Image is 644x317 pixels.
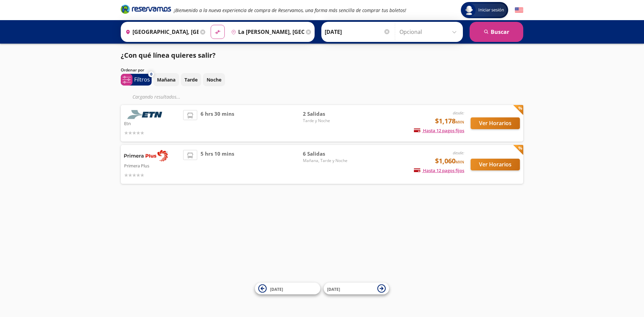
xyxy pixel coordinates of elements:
[435,156,464,166] span: $1,060
[201,110,234,137] span: 6 hrs 30 mins
[121,4,171,14] i: Brand Logo
[121,4,171,16] a: Brand Logo
[303,118,350,124] span: Tarde y Noche
[414,127,464,134] span: Hasta 12 pagos fijos
[121,50,216,60] p: ¿Con qué línea quieres salir?
[157,76,175,83] p: Mañana
[324,283,389,295] button: [DATE]
[201,150,234,179] span: 5 hrs 10 mins
[121,74,152,86] button: 0Filtros
[123,23,199,40] input: Buscar Origen
[414,167,464,173] span: Hasta 12 pagos fijos
[303,150,350,158] span: 6 Salidas
[132,94,180,100] em: Cargando resultados ...
[153,73,179,86] button: Mañana
[399,23,460,40] input: Opcional
[207,76,221,83] p: Noche
[124,150,168,161] img: Primera Plus
[174,7,406,13] em: ¡Bienvenido a la nueva experiencia de compra de Reservamos, una forma más sencilla de comprar tus...
[121,67,144,73] p: Ordenar por
[255,283,320,295] button: [DATE]
[228,23,304,40] input: Buscar Destino
[303,110,350,118] span: 2 Salidas
[124,119,180,127] p: Etn
[435,116,464,126] span: $1,178
[270,286,283,292] span: [DATE]
[134,75,150,84] p: Filtros
[453,110,464,116] em: desde:
[515,6,523,14] button: English
[476,7,507,13] span: Iniciar sesión
[184,76,198,83] p: Tarde
[471,159,520,170] button: Ver Horarios
[325,23,390,40] input: Elegir Fecha
[150,71,152,77] span: 0
[470,22,523,42] button: Buscar
[453,150,464,156] em: desde:
[455,159,464,164] small: MXN
[327,286,340,292] span: [DATE]
[181,73,201,86] button: Tarde
[471,117,520,129] button: Ver Horarios
[455,119,464,124] small: MXN
[124,110,168,119] img: Etn
[124,161,180,169] p: Primera Plus
[203,73,225,86] button: Noche
[303,158,350,164] span: Mañana, Tarde y Noche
